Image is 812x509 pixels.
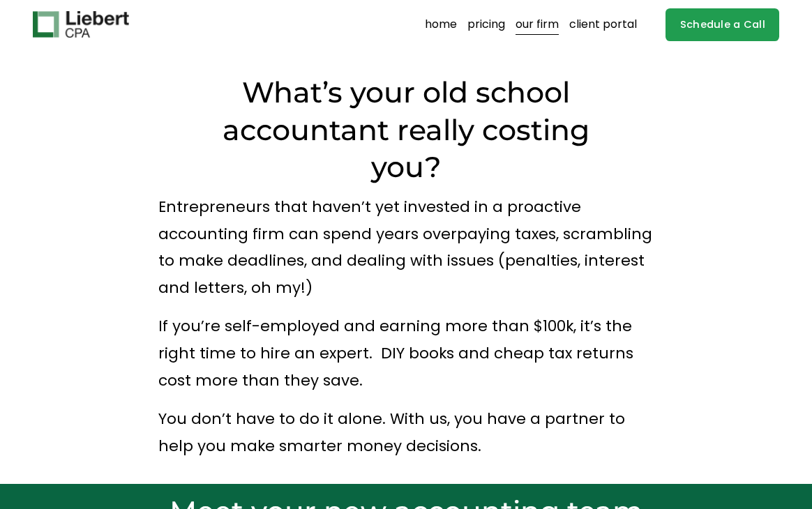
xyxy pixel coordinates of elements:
[158,194,654,302] p: Entrepreneurs that haven’t yet invested in a proactive accounting firm can spend years overpaying...
[158,406,654,460] p: You don’t have to do it alone. With us, you have a partner to help you make smarter money decisions.
[569,13,637,36] a: client portal
[425,13,457,36] a: home
[467,13,505,36] a: pricing
[158,313,654,395] p: If you’re self-employed and earning more than $100k, it’s the right time to hire an expert. DIY b...
[33,11,129,38] img: Liebert CPA
[516,13,559,36] a: our firm
[190,74,622,185] h2: What’s your old school accountant really costing you?
[666,8,779,41] a: Schedule a Call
